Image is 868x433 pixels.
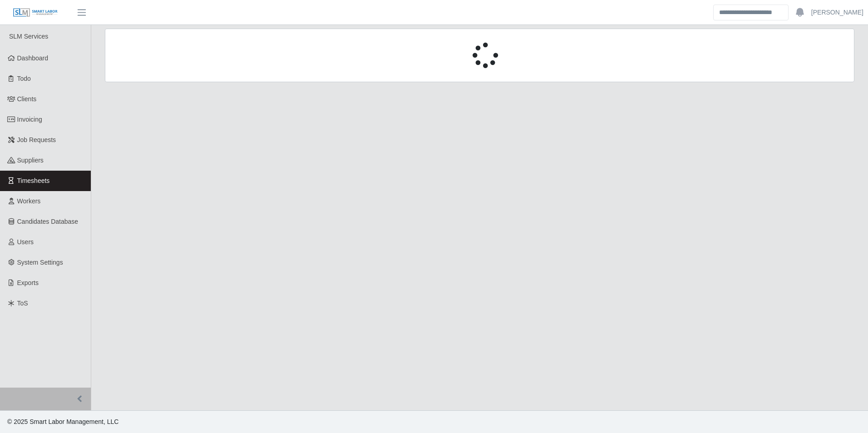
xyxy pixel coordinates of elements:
span: Workers [17,197,41,205]
span: Dashboard [17,54,49,62]
img: SLM Logo [13,8,58,18]
span: System Settings [17,259,63,266]
span: Suppliers [17,157,44,164]
span: Exports [17,279,39,286]
span: Clients [17,95,37,103]
span: ToS [17,300,28,307]
span: Timesheets [17,177,50,184]
span: SLM Services [9,33,48,40]
span: Users [17,238,34,246]
span: Todo [17,75,31,82]
span: Invoicing [17,116,42,123]
a: [PERSON_NAME] [811,8,863,17]
input: Search [713,5,789,20]
span: Job Requests [17,136,56,143]
span: Candidates Database [17,218,79,225]
span: © 2025 Smart Labor Management, LLC [7,418,118,425]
